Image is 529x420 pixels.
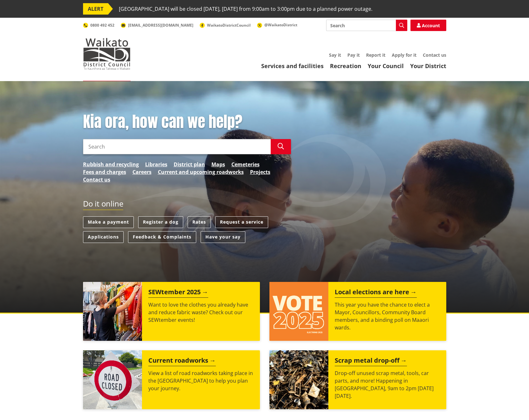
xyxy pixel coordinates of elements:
span: WaikatoDistrictCouncil [207,22,251,28]
a: SEWtember 2025 Want to love the clothes you already have and reduce fabric waste? Check out our S... [83,282,260,341]
a: @WaikatoDistrict [257,22,297,28]
span: [GEOGRAPHIC_DATA] will be closed [DATE], [DATE] from 9:00am to 3:00pm due to a planned power outage. [119,3,372,15]
a: Recreation [330,62,361,70]
a: Register a dog [138,216,183,228]
a: Account [410,20,446,31]
img: Scrap metal collection [269,350,328,409]
h2: Local elections are here [335,288,417,298]
a: Have your say [201,231,245,243]
img: SEWtember [83,282,142,341]
input: Search input [326,20,407,31]
a: Fees and charges [83,168,126,176]
a: A massive pile of rusted scrap metal, including wheels and various industrial parts, under a clea... [269,350,446,409]
a: Libraries [145,161,167,168]
h2: Scrap metal drop-off [335,357,407,366]
a: Your Council [368,62,404,70]
h2: SEWtember 2025 [148,288,208,298]
img: Waikato District Council - Te Kaunihera aa Takiwaa o Waikato [83,38,131,70]
p: This year you have the chance to elect a Mayor, Councillors, Community Board members, and a bindi... [335,301,440,331]
a: 0800 492 452 [83,22,114,28]
a: Say it [329,52,341,58]
span: @WaikatoDistrict [264,22,297,28]
img: Road closed sign [83,350,142,409]
a: Current roadworks View a list of road roadworks taking place in the [GEOGRAPHIC_DATA] to help you... [83,350,260,409]
a: Applications [83,231,124,243]
a: Rates [188,216,211,228]
h2: Current roadworks [148,357,216,366]
h2: Do it online [83,199,123,210]
img: Vote 2025 [269,282,328,341]
a: Your District [410,62,446,70]
a: Careers [132,168,152,176]
a: Maps [211,161,225,168]
a: Contact us [83,176,110,183]
input: Search input [83,139,271,154]
a: District plan [174,161,205,168]
a: Current and upcoming roadworks [158,168,244,176]
a: Rubbish and recycling [83,161,139,168]
a: Feedback & Complaints [128,231,196,243]
a: WaikatoDistrictCouncil [200,22,251,28]
a: Projects [250,168,270,176]
p: Drop-off unused scrap metal, tools, car parts, and more! Happening in [GEOGRAPHIC_DATA], 9am to 2... [335,369,440,400]
span: [EMAIL_ADDRESS][DOMAIN_NAME] [128,22,193,28]
a: Services and facilities [261,62,324,70]
p: Want to love the clothes you already have and reduce fabric waste? Check out our SEWtember events! [148,301,254,324]
h1: Kia ora, how can we help? [83,113,291,131]
span: ALERT [83,3,108,15]
p: View a list of road roadworks taking place in the [GEOGRAPHIC_DATA] to help you plan your journey. [148,369,254,392]
a: Make a payment [83,216,134,228]
a: Pay it [347,52,360,58]
a: Contact us [423,52,446,58]
a: Report it [366,52,385,58]
a: Request a service [215,216,268,228]
a: Local elections are here This year you have the chance to elect a Mayor, Councillors, Community B... [269,282,446,341]
span: 0800 492 452 [90,22,114,28]
a: Apply for it [392,52,416,58]
a: Cemeteries [231,161,260,168]
a: [EMAIL_ADDRESS][DOMAIN_NAME] [121,22,193,28]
